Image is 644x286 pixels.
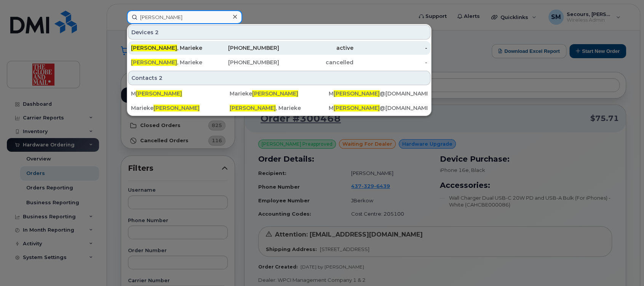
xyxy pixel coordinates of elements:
[131,90,230,97] div: M
[329,104,427,112] div: M @[DOMAIN_NAME]
[131,59,205,66] div: , Marieke
[131,104,230,112] div: Marieke
[128,41,430,55] a: [PERSON_NAME], Marieke[PHONE_NUMBER]active-
[329,90,427,97] div: M @[DOMAIN_NAME]
[279,44,353,52] div: active
[353,44,428,52] div: -
[128,87,430,100] a: M[PERSON_NAME]Marieke[PERSON_NAME]M[PERSON_NAME]@[DOMAIN_NAME]
[131,59,177,66] span: [PERSON_NAME]
[279,59,353,66] div: cancelled
[230,104,328,112] div: , Marieke
[136,90,182,97] span: [PERSON_NAME]
[205,44,280,52] div: [PHONE_NUMBER]
[159,74,163,82] span: 2
[128,56,430,69] a: [PERSON_NAME], Marieke[PHONE_NUMBER]cancelled-
[230,90,328,97] div: Marieke
[128,25,430,40] div: Devices
[205,59,280,66] div: [PHONE_NUMBER]
[230,105,276,111] span: [PERSON_NAME]
[334,90,380,97] span: [PERSON_NAME]
[252,90,298,97] span: [PERSON_NAME]
[128,101,430,115] a: Marieke[PERSON_NAME][PERSON_NAME], MariekeM[PERSON_NAME]@[DOMAIN_NAME]
[128,71,430,85] div: Contacts
[153,105,200,111] span: [PERSON_NAME]
[155,29,159,36] span: 2
[131,44,177,51] span: [PERSON_NAME]
[131,44,205,52] div: , Marieke
[353,59,428,66] div: -
[334,105,380,111] span: [PERSON_NAME]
